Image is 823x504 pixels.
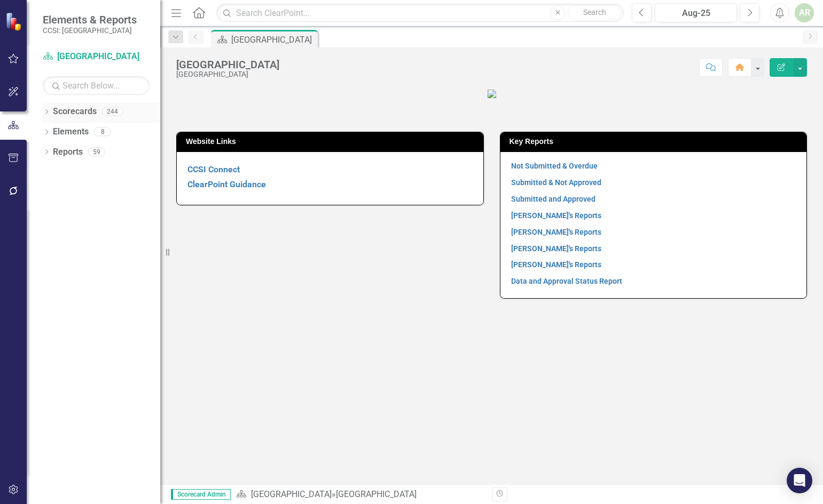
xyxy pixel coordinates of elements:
[216,4,624,22] input: Search ClearPoint...
[43,76,150,95] input: Search Below...
[583,8,606,17] span: Search
[511,244,601,253] a: [PERSON_NAME]'s Reports
[511,228,601,236] a: [PERSON_NAME]'s Reports
[511,260,601,269] a: [PERSON_NAME]'s Reports
[186,138,478,146] h3: Website Links
[655,3,737,22] button: Aug-25
[43,26,137,35] small: CCSI: [GEOGRAPHIC_DATA]
[659,7,733,20] div: Aug-25
[568,5,621,20] button: Search
[187,164,240,174] a: CCSI Connect
[187,179,266,189] a: ClearPoint Guidance
[231,33,315,46] div: [GEOGRAPHIC_DATA]
[511,178,601,187] a: Submitted & Not Approved
[94,127,111,137] div: 8
[236,489,484,501] div: »
[88,147,105,156] div: 59
[176,70,279,78] div: [GEOGRAPHIC_DATA]
[43,51,150,63] a: [GEOGRAPHIC_DATA]
[102,107,123,116] div: 244
[511,195,595,203] a: Submitted and Approved
[488,90,496,98] img: ECDMH%20Logo%20png.PNG
[795,3,814,22] button: AR
[787,468,812,493] div: Open Intercom Messenger
[251,489,332,499] a: [GEOGRAPHIC_DATA]
[510,138,802,146] h3: Key Reports
[511,162,598,170] a: Not Submitted & Overdue
[511,211,601,220] a: [PERSON_NAME]'s Reports
[53,106,97,118] a: Scorecards
[5,12,24,30] img: ClearPoint Strategy
[43,13,137,26] span: Elements & Reports
[171,489,231,500] span: Scorecard Admin
[511,277,622,285] a: Data and Approval Status Report
[336,489,417,499] div: [GEOGRAPHIC_DATA]
[53,126,89,138] a: Elements
[53,146,83,158] a: Reports
[176,59,279,70] div: [GEOGRAPHIC_DATA]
